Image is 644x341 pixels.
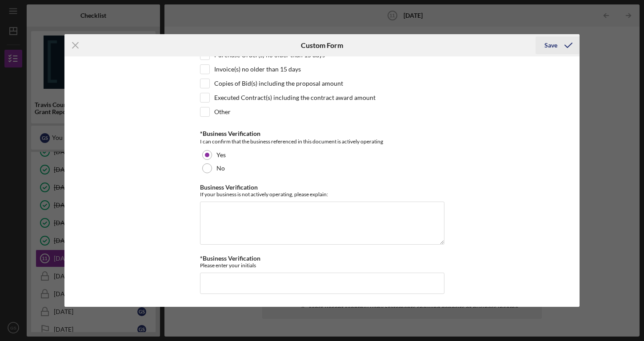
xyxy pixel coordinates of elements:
[301,41,343,49] h6: Custom Form
[200,254,260,262] label: *Business Verification
[200,183,258,191] label: Business Verification
[214,65,301,74] label: Invoice(s) no older than 15 days
[216,165,225,172] label: No
[214,79,343,88] label: Copies of Bid(s) including the proposal amount
[200,130,444,137] div: *Business Verification
[200,262,444,269] div: Please enter your initials
[214,93,376,102] label: Executed Contract(s) including the contract award amount
[214,107,231,116] label: Other
[216,151,226,159] label: Yes
[544,36,557,54] div: Save
[536,36,580,54] button: Save
[200,191,444,198] div: If your business is not actively operating, please explain:
[200,137,444,146] div: I can confirm that the business referenced in this document is actively operating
